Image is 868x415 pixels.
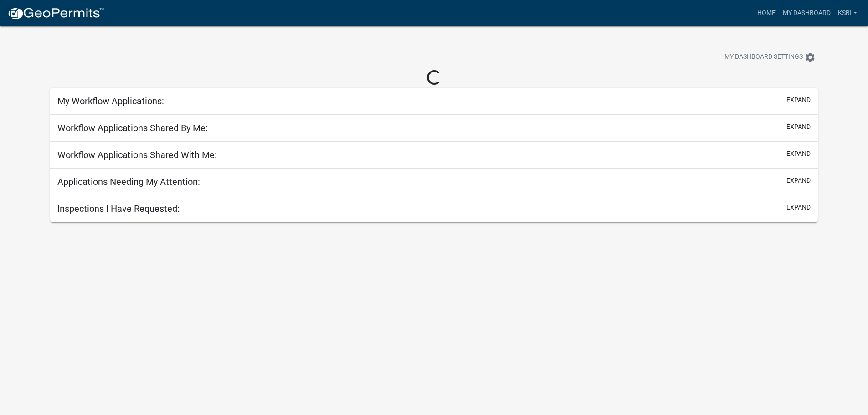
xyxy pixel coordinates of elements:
[834,5,861,22] a: KSBI
[786,122,811,132] button: expand
[805,52,816,63] i: settings
[57,96,164,107] h5: My Workflow Applications:
[57,123,208,133] h5: Workflow Applications Shared By Me:
[786,203,811,212] button: expand
[786,149,811,159] button: expand
[724,52,803,63] span: My Dashboard Settings
[57,176,200,187] h5: Applications Needing My Attention:
[57,149,217,160] h5: Workflow Applications Shared With Me:
[786,95,811,105] button: expand
[57,203,180,214] h5: Inspections I Have Requested:
[717,48,823,66] button: My Dashboard Settingssettings
[754,5,779,22] a: Home
[786,176,811,185] button: expand
[779,5,834,22] a: My Dashboard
